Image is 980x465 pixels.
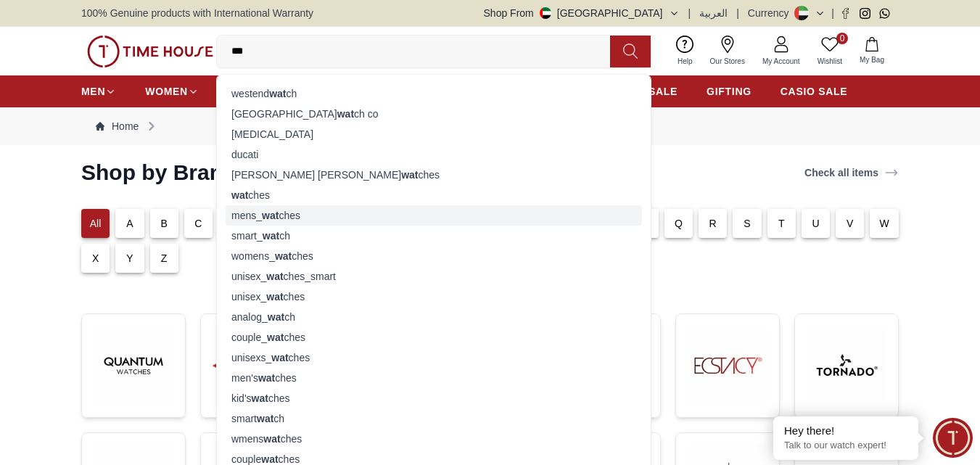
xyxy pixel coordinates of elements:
p: T [778,216,785,231]
span: My Account [757,56,806,67]
span: Our Stores [704,56,751,67]
p: Y [126,251,133,266]
span: GIFTING [707,84,752,99]
strong: wat [257,413,273,424]
div: Hey there! [784,424,907,438]
strong: wat [401,169,418,181]
a: Whatsapp [879,8,890,19]
div: mens_ ches [226,205,642,226]
p: Z [161,251,168,266]
img: ... [87,36,213,67]
strong: wat [266,271,283,282]
strong: wat [269,88,286,99]
div: men's ches [226,368,642,388]
span: | [688,6,691,20]
img: ... [807,326,886,406]
h2: Shop by Brands [81,160,248,186]
div: Chat Widget [933,418,973,458]
span: MEN [81,84,105,99]
a: CASIO SALE [781,78,848,104]
div: [GEOGRAPHIC_DATA] ch co [226,104,642,124]
span: 100% Genuine products with International Warranty [81,6,313,20]
button: العربية [699,6,728,20]
p: All [90,216,102,231]
div: westend ch [226,83,642,104]
div: [MEDICAL_DATA] [226,124,642,144]
span: CASIO SALE [781,84,848,99]
strong: wat [267,332,284,343]
img: ... [688,326,767,406]
nav: Breadcrumb [81,107,899,145]
p: V [847,216,854,231]
a: WOMEN [145,78,199,104]
strong: wat [268,311,284,323]
img: ... [213,326,292,406]
a: Instagram [860,8,870,19]
img: ... [94,326,173,406]
a: Help [669,33,701,70]
span: WOMEN [145,84,188,99]
div: analog_ ch [226,307,642,327]
a: Home [96,119,139,133]
strong: wat [271,352,288,363]
div: ducati [226,144,642,165]
div: womens_ ches [226,246,642,266]
div: Currency [748,6,795,20]
span: SALE [648,84,678,99]
p: U [812,216,819,231]
strong: wat [231,189,248,201]
strong: wat [263,230,279,242]
p: Talk to our watch expert! [784,440,907,452]
a: GIFTING [707,78,752,104]
div: ches [226,185,642,205]
strong: wat [261,453,278,465]
a: SALE [648,78,678,104]
strong: wat [252,392,268,404]
strong: wat [266,291,283,303]
div: smart_ ch [226,226,642,246]
strong: wat [337,108,354,120]
div: [PERSON_NAME] [PERSON_NAME] ches [226,165,642,185]
div: unisex_ ches_smart [226,266,642,287]
a: Check all items [802,162,902,183]
p: C [194,216,202,231]
p: Q [675,216,683,231]
p: S [744,216,751,231]
a: MEN [81,78,116,104]
span: | [736,6,739,20]
strong: wat [258,372,275,384]
span: 0 [836,33,848,44]
span: My Bag [854,54,890,65]
a: Our Stores [701,33,754,70]
div: couple_ ches [226,327,642,347]
img: United Arab Emirates [540,7,551,19]
p: W [879,216,889,231]
button: My Bag [851,34,893,68]
div: unisexs_ ches [226,347,642,368]
a: Facebook [840,8,851,19]
div: wmens ches [226,429,642,449]
strong: wat [262,210,279,221]
p: B [160,216,168,231]
span: Help [672,56,699,67]
p: X [92,251,99,266]
span: | [831,6,834,20]
button: Shop From[GEOGRAPHIC_DATA] [484,6,680,20]
div: kid's ches [226,388,642,408]
p: R [709,216,717,231]
div: smart ch [226,408,642,429]
a: 0Wishlist [809,33,851,70]
strong: wat [263,433,280,445]
span: Wishlist [812,56,848,67]
strong: wat [275,250,292,262]
p: A [126,216,133,231]
div: unisex_ ches [226,287,642,307]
